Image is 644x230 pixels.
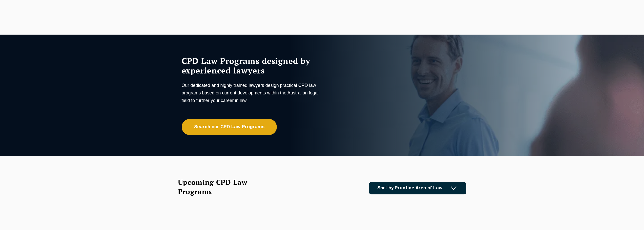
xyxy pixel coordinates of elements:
a: Sort by Practice Area of Law [369,182,466,194]
p: Our dedicated and highly trained lawyers design practical CPD law programs based on current devel... [182,82,321,104]
h1: CPD Law Programs designed by experienced lawyers [182,56,321,75]
h2: Upcoming CPD Law Programs [178,177,260,196]
a: Search our CPD Law Programs [182,119,277,135]
img: Icon [451,186,456,190]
